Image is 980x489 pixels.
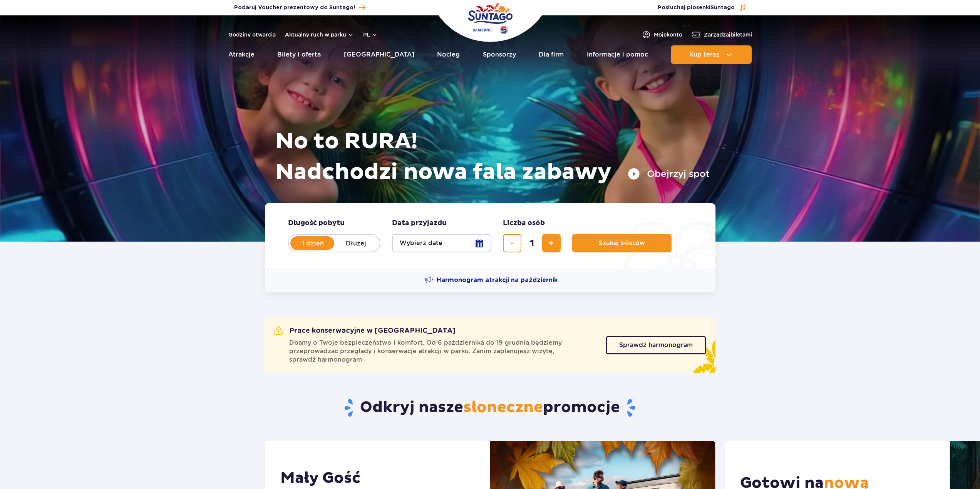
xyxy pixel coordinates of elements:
[503,234,521,252] button: usuń bilet
[542,234,561,252] button: dodaj bilet
[463,398,543,417] span: słoneczne
[334,235,378,251] label: Dłużej
[671,45,752,64] button: Kup teraz
[228,31,276,38] a: Godziny otwarcia
[234,4,355,12] span: Podaruj Voucher prezentowy do Suntago!
[265,203,715,268] form: Planowanie wizyty w Park of Poland
[265,398,715,418] h2: Odkryj nasze promocje
[437,276,558,284] span: Harmonogram atrakcji na październik
[275,126,710,188] h1: No to RURA! Nadchodzi nowa fala zabawy
[539,45,564,64] a: Dla firm
[619,342,693,348] span: Sprawdź harmonogram
[437,45,460,64] a: Nocleg
[288,219,345,228] span: Długość pobytu
[289,339,596,364] span: Dbamy o Twoje bezpieczeństwo i komfort. Od 6 października do 19 grudnia będziemy przeprowadzać pr...
[291,235,335,251] label: 1 dzień
[658,4,735,12] span: Posłuchaj piosenki
[599,240,645,247] span: Szukaj biletów
[277,45,321,64] a: Bilety i oferta
[274,326,456,335] h2: Prace konserwacyjne w [GEOGRAPHIC_DATA]
[392,219,447,228] span: Data przyjazdu
[658,4,746,12] button: Posłuchaj piosenkiSuntago
[503,219,545,228] span: Liczba osób
[392,234,491,252] button: Wybierz datę
[587,45,648,64] a: Informacje i pomoc
[572,234,672,252] button: Szukaj biletów
[363,31,378,38] button: pl
[483,45,516,64] a: Sponsorzy
[344,45,414,64] a: [GEOGRAPHIC_DATA]
[234,2,365,13] a: Podaruj Voucher prezentowy do Suntago!
[523,234,541,252] input: liczba biletów
[642,30,682,39] a: Mojekonto
[628,168,710,180] button: Obejrzyj spot
[654,31,682,38] span: Moje konto
[424,275,558,285] a: Harmonogram atrakcji na październik
[285,32,354,38] button: Aktualny ruch w parku
[689,51,720,58] span: Kup teraz
[692,30,752,39] a: Zarządzajbiletami
[710,5,735,10] span: Suntago
[606,336,706,354] a: Sprawdź harmonogram
[228,45,255,64] a: Atrakcje
[704,31,752,38] span: Zarządzaj biletami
